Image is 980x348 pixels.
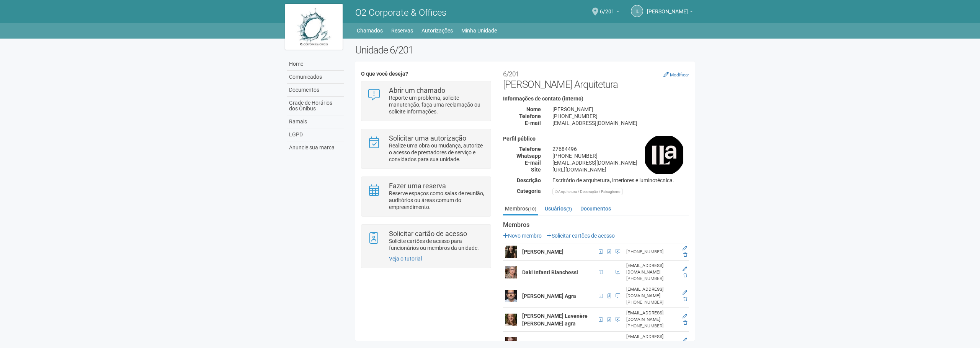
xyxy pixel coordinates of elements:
a: 6/201 [600,10,619,16]
div: [PHONE_NUMBER] [547,152,695,159]
span: Isabela Lavenère Machado Agra [647,1,688,15]
strong: E-mail [525,120,541,126]
a: Excluir membro [683,320,687,325]
div: [EMAIL_ADDRESS][DOMAIN_NAME] [626,286,677,299]
small: Modificar [670,72,689,78]
div: [PHONE_NUMBER] [547,113,695,120]
strong: Telefone [519,146,541,152]
h4: Perfil público [503,136,689,142]
a: Solicitar cartões de acesso [547,233,615,239]
a: Solicitar uma autorização Realize uma obra ou mudança, autorize o acesso de prestadores de serviç... [367,135,485,163]
a: Excluir membro [683,273,687,278]
a: LGPD [287,128,344,141]
a: Editar membro [683,337,687,343]
p: Realize uma obra ou mudança, autorize o acesso de prestadores de serviço e convidados para sua un... [389,142,485,163]
a: [PERSON_NAME] [647,10,693,16]
img: user.png [505,246,517,258]
a: Membros(10) [503,203,538,215]
div: [EMAIL_ADDRESS][DOMAIN_NAME] [547,159,695,166]
a: Ramais [287,115,344,128]
strong: Descrição [517,177,541,183]
p: Solicite cartões de acesso para funcionários ou membros da unidade. [389,238,485,251]
a: Editar membro [683,266,687,272]
p: Reserve espaços como salas de reunião, auditórios ou áreas comum do empreendimento. [389,190,485,210]
div: [PHONE_NUMBER] [626,323,677,329]
span: 6/201 [600,1,614,15]
a: Novo membro [503,233,542,239]
div: [PERSON_NAME] [547,106,695,113]
div: Arquitetura / Decoração / Paisagismo [552,188,623,195]
div: [URL][DOMAIN_NAME] [547,166,695,173]
strong: [PERSON_NAME] Agra [522,293,576,299]
a: Excluir membro [683,296,687,302]
h2: Unidade 6/201 [355,44,695,56]
a: Solicitar cartão de acesso Solicite cartões de acesso para funcionários ou membros da unidade. [367,230,485,251]
div: [PHONE_NUMBER] [626,275,677,282]
strong: Solicitar cartão de acesso [389,230,467,238]
strong: Nome [526,106,541,112]
a: Documentos [578,203,613,214]
strong: [PERSON_NAME] Lavenère [PERSON_NAME] agra [522,313,588,327]
a: Modificar [663,71,689,78]
a: Minha Unidade [461,25,497,36]
a: Comunicados [287,71,344,84]
a: Usuários(3) [543,203,574,214]
h4: O que você deseja? [361,71,491,77]
div: [EMAIL_ADDRESS][DOMAIN_NAME] [626,310,677,323]
span: O2 Corporate & Offices [355,7,446,18]
a: Fazer uma reserva Reserve espaços como salas de reunião, auditórios ou áreas comum do empreendime... [367,183,485,210]
a: Abrir um chamado Reporte um problema, solicite manutenção, faça uma reclamação ou solicite inform... [367,87,485,115]
p: Reporte um problema, solicite manutenção, faça uma reclamação ou solicite informações. [389,94,485,115]
a: Home [287,58,344,71]
strong: Membros [503,222,689,228]
small: (3) [566,206,572,212]
img: user.png [505,266,517,278]
div: [EMAIL_ADDRESS][DOMAIN_NAME] [626,262,677,275]
a: Reservas [391,25,413,36]
strong: Whatsapp [516,153,541,159]
a: Anuncie sua marca [287,141,344,154]
div: [PHONE_NUMBER] [626,249,677,255]
img: user.png [505,290,517,302]
strong: Solicitar uma autorização [389,134,466,142]
a: Excluir membro [683,252,687,257]
strong: Telefone [519,113,541,119]
small: (10) [528,206,536,212]
strong: Categoria [517,188,541,194]
strong: Fazer uma reserva [389,182,446,190]
img: user.png [505,314,517,326]
strong: Daki Infanti Bianchessi [522,269,578,275]
img: logo.jpg [285,4,343,50]
small: 6/201 [503,70,519,78]
a: Autorizações [421,25,453,36]
a: Editar membro [683,246,687,251]
div: [EMAIL_ADDRESS][DOMAIN_NAME] [626,333,677,346]
div: [PHONE_NUMBER] [626,299,677,306]
strong: E-mail [525,160,541,166]
div: Escritório de arquitetura, interiores e luminotécnica. [547,177,695,184]
strong: [PERSON_NAME] [522,340,563,346]
div: 27684496 [547,146,695,152]
a: Veja o tutorial [389,256,422,262]
strong: Abrir um chamado [389,86,445,94]
a: Chamados [357,25,383,36]
a: IL [631,5,643,17]
a: Grade de Horários dos Ônibus [287,97,344,115]
h4: Informações de contato (interno) [503,96,689,102]
strong: Site [531,167,541,173]
a: Editar membro [683,314,687,319]
div: [EMAIL_ADDRESS][DOMAIN_NAME] [547,120,695,126]
img: business.png [645,136,683,174]
a: Documentos [287,84,344,97]
h2: [PERSON_NAME] Arquitetura [503,67,689,90]
strong: [PERSON_NAME] [522,249,563,255]
a: Editar membro [683,290,687,295]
